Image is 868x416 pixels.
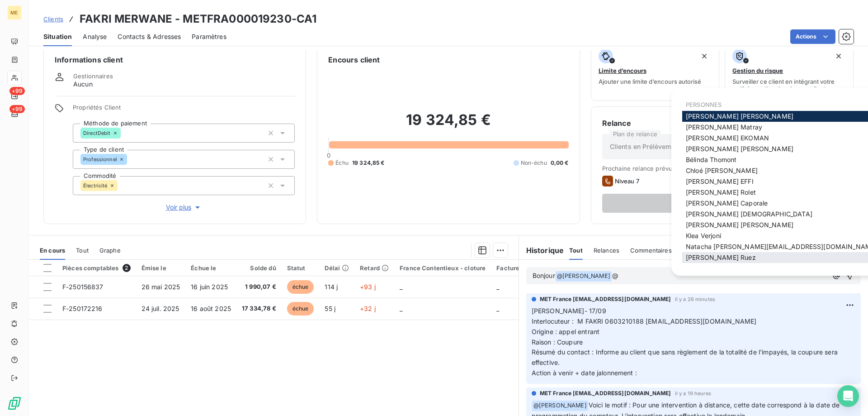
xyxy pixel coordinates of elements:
img: Logo LeanPay [7,396,22,411]
span: Relances [594,247,619,254]
h6: Encours client [328,54,380,65]
h6: Informations client [55,54,295,65]
span: +93 j [360,283,376,291]
span: Voir plus [166,203,202,212]
span: _ [496,305,499,312]
span: [PERSON_NAME] [DEMOGRAPHIC_DATA] [686,210,812,218]
span: [PERSON_NAME] Ruez [686,253,756,261]
span: Échu [335,159,349,167]
div: Facture / Echéancier [496,264,558,272]
span: échue [287,302,314,316]
span: Graphe [99,247,121,254]
span: 19 324,85 € [352,159,385,167]
span: Interlocuteur : M FAKRI 0603210188 [EMAIL_ADDRESS][DOMAIN_NAME] [532,317,757,325]
span: Non-échu [521,159,547,167]
button: Actions [790,29,835,44]
span: Analyse [83,32,107,41]
span: _ [496,283,499,291]
span: Bonjour [533,272,555,279]
span: Électricité [83,183,108,188]
h6: Historique [519,245,564,256]
span: 2 [123,264,131,272]
div: France Contentieux - cloture [400,264,486,272]
span: [PERSON_NAME] Rolet [686,188,756,196]
span: 16 août 2025 [191,305,231,312]
span: MET France [EMAIL_ADDRESS][DOMAIN_NAME] [540,295,671,303]
div: Retard [360,264,389,272]
div: Open Intercom Messenger [837,385,859,407]
h6: Relance [602,118,842,129]
span: [PERSON_NAME] Matray [686,123,762,131]
h3: FAKRI MERWANE - METFRA000019230-CA1 [80,11,316,27]
span: +32 j [360,305,376,312]
button: Voir [602,194,824,213]
span: Aucun [73,80,93,89]
span: Ajouter une limite d’encours autorisé [599,78,701,85]
div: Délai [325,264,349,272]
span: Action à venir + date jalonnement : [532,369,637,377]
input: Ajouter une valeur [127,155,134,163]
span: [PERSON_NAME] [PERSON_NAME] [686,145,793,153]
span: échue [287,280,314,294]
h2: 19 324,85 € [328,111,568,138]
span: Voir [613,200,804,207]
div: ME [7,5,22,20]
span: [PERSON_NAME]- 17/09 [532,307,606,315]
span: 0 [327,152,330,159]
span: MET France [EMAIL_ADDRESS][DOMAIN_NAME] [540,389,671,397]
span: 17 334,78 € [242,304,276,313]
span: [PERSON_NAME] Caporale [686,199,768,207]
span: +99 [9,105,25,113]
button: Voir plus [73,202,295,212]
span: Niveau 7 [615,177,639,185]
span: Résumé du contact : Informe au client que sans règlement de la totalité de l'impayés, la coupure ... [532,348,840,366]
div: Échue le [191,264,231,272]
span: Klea Verjoni [686,232,721,239]
button: Limite d’encoursAjouter une limite d’encours autorisé [591,43,720,101]
input: Ajouter une valeur [118,182,125,190]
span: 26 mai 2025 [142,283,180,291]
span: 1 990,07 € [242,282,276,292]
span: F-250156837 [62,283,104,291]
span: Professionnel [83,157,117,162]
span: En cours [40,247,65,254]
span: Gestionnaires [73,72,113,80]
span: Propriétés Client [73,104,295,116]
span: PERSONNES [686,101,722,108]
span: Contacts & Adresses [118,32,181,41]
span: Gestion du risque [732,67,783,74]
span: Origine : appel entrant [532,328,599,335]
a: Clients [43,14,63,24]
div: Solde dû [242,264,276,272]
span: Tout [76,247,89,254]
span: Chloé [PERSON_NAME] [686,167,758,174]
span: 0,00 € [551,159,569,167]
div: Émise le [142,264,180,272]
span: [PERSON_NAME] [PERSON_NAME] [686,112,793,120]
span: Situation [43,32,72,41]
span: Surveiller ce client en intégrant votre outil de gestion des risques client. [732,78,846,92]
span: @ [612,272,618,279]
span: Commentaires [630,247,672,254]
span: Clients [43,15,63,23]
span: _ [400,283,402,291]
div: Pièces comptables [62,264,131,272]
span: Paramètres [192,32,226,41]
span: F-250172216 [62,305,103,312]
span: 55 j [325,305,335,312]
span: Clients en Prélèvement [610,142,681,151]
span: 16 juin 2025 [191,283,228,291]
span: _ [400,305,402,312]
span: Limite d’encours [599,67,646,74]
span: +99 [9,87,25,95]
span: [PERSON_NAME] [PERSON_NAME] [686,221,793,229]
span: il y a 26 minutes [675,296,716,302]
span: @ [PERSON_NAME] [532,401,588,411]
span: [PERSON_NAME] EKOMAN [686,134,769,142]
span: Tout [569,247,583,254]
span: [PERSON_NAME] EFFI [686,177,754,185]
input: Ajouter une valeur [121,129,128,137]
button: Gestion du risqueSurveiller ce client en intégrant votre outil de gestion des risques client. [725,43,854,101]
div: Statut [287,264,314,272]
span: 114 j [325,283,338,291]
